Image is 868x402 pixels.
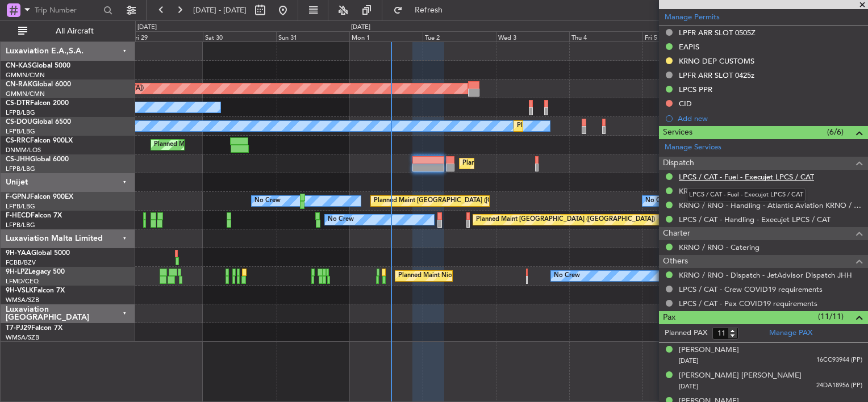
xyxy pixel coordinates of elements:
a: LPCS / CAT - Pax COVID19 requirements [679,299,817,308]
a: WMSA/SZB [6,296,39,304]
div: Planned Maint [GEOGRAPHIC_DATA] ([GEOGRAPHIC_DATA]) [462,155,641,172]
a: LPCS / CAT - Crew COVID19 requirements [679,284,823,294]
span: F-HECD [6,212,31,219]
button: Refresh [388,1,456,19]
div: [PERSON_NAME] [PERSON_NAME] [679,370,802,382]
div: Mon 1 [349,31,423,41]
div: Planned Maint [GEOGRAPHIC_DATA] ([GEOGRAPHIC_DATA]) [476,211,655,228]
a: CS-DTRFalcon 2000 [6,100,69,107]
div: LPCS PPR [679,85,712,94]
div: LPFR ARR SLOT 0425z [679,70,754,80]
label: Planned PAX [665,328,707,339]
a: CS-JHHGlobal 6000 [6,156,69,163]
input: Trip Number [35,2,100,19]
a: LFPB/LBG [6,108,35,117]
div: Planned Maint [GEOGRAPHIC_DATA] ([GEOGRAPHIC_DATA]) [154,136,333,153]
a: KRNO / RNO - Catering [679,242,759,252]
a: F-GPNJFalcon 900EX [6,194,73,200]
span: CS-DOU [6,119,32,125]
span: All Aircraft [30,27,120,35]
div: Fri 29 [130,31,203,41]
span: CN-RAK [6,81,32,88]
a: LFPB/LBG [6,221,35,229]
span: CS-RRC [6,137,30,144]
span: CS-JHH [6,156,30,163]
div: No Crew [254,192,281,210]
span: Dispatch [663,157,694,170]
span: [DATE] - [DATE] [193,5,247,15]
span: 16CC93944 (PP) [816,355,862,365]
div: Fri 5 [642,31,716,41]
span: (11/11) [818,311,844,323]
span: Refresh [405,6,453,14]
div: [DATE] [351,23,370,32]
span: CN-KAS [6,62,32,69]
a: LFPB/LBG [6,202,35,211]
a: Manage Services [665,142,721,153]
div: LPFR ARR SLOT 0505Z [679,28,756,37]
div: Planned Maint Nice ([GEOGRAPHIC_DATA]) [398,267,525,284]
a: CN-KASGlobal 5000 [6,62,70,69]
a: GMMN/CMN [6,71,45,79]
span: CS-DTR [6,100,30,107]
span: Pax [663,311,675,324]
a: GMMN/CMN [6,90,45,98]
div: No Crew [328,211,354,228]
a: 9H-LPZLegacy 500 [6,269,65,275]
div: KRNO DEP CUSTOMS [679,56,754,66]
a: Manage PAX [769,328,812,339]
span: [DATE] [679,382,698,391]
a: LPCS / CAT - Handling - Execujet LPCS / CAT [679,215,831,224]
span: Others [663,255,688,268]
div: No Crew [554,267,580,284]
div: Sat 30 [203,31,276,41]
div: Wed 3 [496,31,569,41]
div: [DATE] [137,23,157,32]
span: T7-PJ29 [6,325,31,332]
a: 9H-YAAGlobal 5000 [6,250,70,257]
a: CN-RAKGlobal 6000 [6,81,71,88]
a: WMSA/SZB [6,333,39,342]
span: [DATE] [679,357,698,365]
a: LFPB/LBG [6,165,35,173]
span: F-GPNJ [6,194,30,200]
span: 9H-LPZ [6,269,28,275]
span: 9H-VSLK [6,287,34,294]
span: 9H-YAA [6,250,31,257]
span: 24DA18956 (PP) [816,381,862,391]
span: Services [663,126,692,139]
span: (6/6) [827,126,844,138]
div: Thu 4 [569,31,642,41]
a: F-HECDFalcon 7X [6,212,62,219]
div: Planned Maint [GEOGRAPHIC_DATA] ([GEOGRAPHIC_DATA]) [517,118,696,135]
a: Manage Permits [665,12,720,23]
a: CS-DOUGlobal 6500 [6,119,71,125]
button: All Aircraft [12,22,123,40]
span: Charter [663,227,690,240]
div: CID [679,99,692,108]
a: LFPB/LBG [6,127,35,136]
div: Sun 31 [276,31,349,41]
div: EAPIS [679,42,699,52]
div: Add new [678,114,862,123]
div: Tue 2 [423,31,496,41]
div: Planned Maint [GEOGRAPHIC_DATA] ([GEOGRAPHIC_DATA]) [374,192,553,210]
a: LPCS / CAT - Fuel - Execujet LPCS / CAT [679,172,814,182]
a: 9H-VSLKFalcon 7X [6,287,65,294]
a: FCBB/BZV [6,258,36,267]
div: [PERSON_NAME] [679,345,739,356]
a: T7-PJ29Falcon 7X [6,325,62,332]
a: LFMD/CEQ [6,277,39,286]
a: KRNO / RNO - Dispatch - JetAdvisor Dispatch JHH [679,270,852,280]
div: No Crew [645,192,671,210]
a: CS-RRCFalcon 900LX [6,137,73,144]
div: LPCS / CAT - Fuel - Execujet LPCS / CAT [687,188,806,202]
a: DNMM/LOS [6,146,41,154]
